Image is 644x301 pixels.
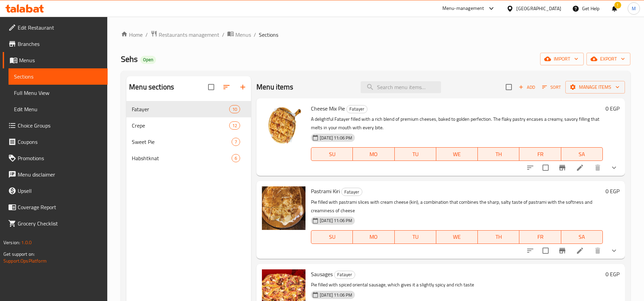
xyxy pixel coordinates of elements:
[126,101,251,117] div: Fatayer10
[232,139,240,145] span: 7
[353,230,394,244] button: MO
[311,186,340,196] span: Pastrami Kiri
[3,19,108,36] a: Edit Restaurant
[522,232,558,242] span: FR
[18,219,102,228] span: Grocery Checklist
[518,83,536,91] span: Add
[361,81,441,93] input: search
[538,244,553,258] span: Select to update
[140,56,156,64] div: Open
[519,147,561,161] button: FR
[18,170,102,179] span: Menu disclaimer
[610,164,618,172] svg: Show Choices
[586,53,630,65] button: export
[342,188,362,196] span: Fatayer
[314,232,350,242] span: SU
[606,186,619,196] h6: 0 EGP
[3,199,108,215] a: Coverage Report
[18,187,102,195] span: Upsell
[436,230,478,244] button: WE
[311,103,345,114] span: Cheese Mix Pie
[314,149,350,159] span: SU
[356,149,392,159] span: MO
[121,30,630,39] nav: breadcrumb
[311,230,353,244] button: SU
[311,198,603,215] p: Pie filled with pastrami slices with cream cheese (kiri), a combination that combines the sharp, ...
[19,56,102,64] span: Menus
[522,160,538,176] button: sort-choices
[121,31,143,39] a: Home
[3,117,108,134] a: Choice Groups
[481,149,517,159] span: TH
[121,51,138,67] span: Sehs
[522,149,558,159] span: FR
[9,68,108,85] a: Sections
[132,105,229,113] span: Fatayer
[18,121,102,130] span: Choice Groups
[606,269,619,279] h6: 0 EGP
[235,79,251,95] button: Add section
[262,186,305,230] img: Pastrami Kiri
[439,232,475,242] span: WE
[18,138,102,146] span: Coupons
[334,271,355,279] span: Fatayer
[227,30,251,39] a: Menus
[439,149,475,159] span: WE
[14,89,102,97] span: Full Menu View
[395,230,436,244] button: TU
[610,247,618,255] svg: Show Choices
[145,31,148,39] li: /
[478,230,519,244] button: TH
[341,188,362,196] div: Fatayer
[311,281,603,289] p: Pie filled with spiced oriental sausage, which gives it a slightly spicy and rich taste
[540,53,584,65] button: import
[235,31,251,39] span: Menus
[317,217,355,224] span: [DATE] 11:06 PM
[132,138,232,146] div: Sweet Pie
[3,150,108,166] a: Promotions
[565,81,625,94] button: Manage items
[159,31,219,39] span: Restaurants management
[18,154,102,162] span: Promotions
[262,104,305,147] img: Cheese Mix Pie
[230,122,240,129] span: 12
[311,147,353,161] button: SU
[14,105,102,113] span: Edit Menu
[126,117,251,134] div: Crepe12
[353,147,394,161] button: MO
[502,80,516,94] span: Select section
[126,150,251,166] div: Habshtknat6
[516,82,538,93] button: Add
[229,105,240,113] div: items
[347,105,367,113] span: Fatayer
[14,72,102,81] span: Sections
[232,155,240,162] span: 6
[132,121,229,130] div: Crepe
[442,4,484,13] div: Menu-management
[576,164,584,172] a: Edit menu item
[395,147,436,161] button: TU
[576,247,584,255] a: Edit menu item
[3,36,108,52] a: Branches
[18,23,102,32] span: Edit Restaurant
[346,105,367,113] div: Fatayer
[222,31,224,39] li: /
[132,154,232,162] span: Habshtknat
[3,134,108,150] a: Coupons
[397,149,434,159] span: TU
[590,160,606,176] button: delete
[590,243,606,259] button: delete
[21,238,32,247] span: 1.0.0
[3,183,108,199] a: Upsell
[522,243,538,259] button: sort-choices
[3,166,108,183] a: Menu disclaimer
[540,82,563,93] button: Sort
[317,135,355,141] span: [DATE] 11:06 PM
[140,57,156,63] span: Open
[436,147,478,161] button: WE
[571,83,619,91] span: Manage items
[564,149,600,159] span: SA
[311,115,603,132] p: A delightful Fatayer filled with a rich blend of premium cheeses, baked to golden perfection. The...
[254,31,256,39] li: /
